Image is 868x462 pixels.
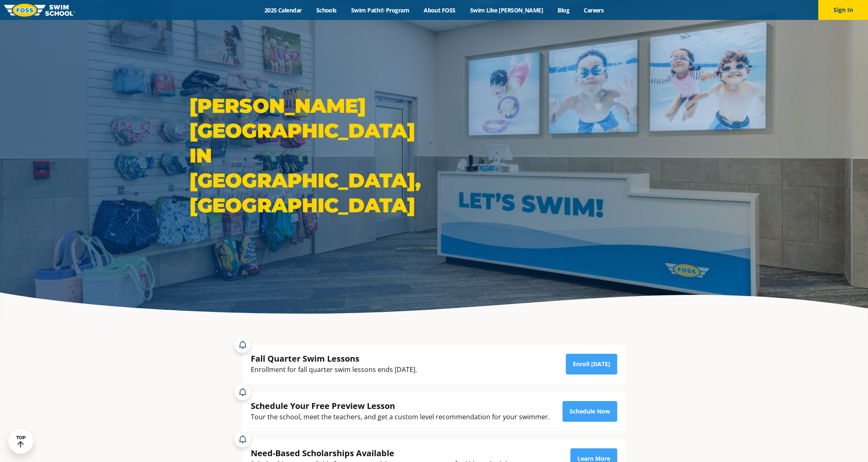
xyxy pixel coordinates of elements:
[563,401,617,422] a: Schedule Now
[566,354,617,374] a: Enroll [DATE]
[577,6,611,14] a: Careers
[189,93,430,218] h1: [PERSON_NAME][GEOGRAPHIC_DATA] in [GEOGRAPHIC_DATA], [GEOGRAPHIC_DATA]
[4,4,75,17] img: FOSS Swim School Logo
[550,6,577,14] a: Blog
[251,353,417,364] div: Fall Quarter Swim Lessons
[309,6,344,14] a: Schools
[16,435,26,448] div: TOP
[344,6,416,14] a: Swim Path® Program
[251,400,550,411] div: Schedule Your Free Preview Lesson
[251,447,514,459] div: Need-Based Scholarships Available
[257,6,309,14] a: 2025 Calendar
[417,6,463,14] a: About FOSS
[463,6,550,14] a: Swim Like [PERSON_NAME]
[251,364,417,375] div: Enrollment for fall quarter swim lessons ends [DATE].
[251,411,550,423] div: Tour the school, meet the teachers, and get a custom level recommendation for your swimmer.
